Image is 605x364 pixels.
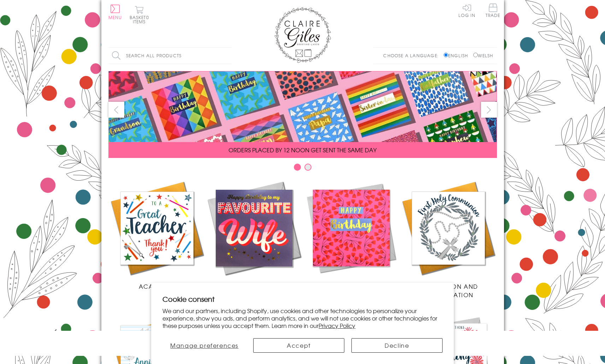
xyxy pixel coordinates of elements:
[351,338,443,353] button: Decline
[130,6,149,24] button: Basket0 items
[108,102,124,118] button: prev
[133,14,149,25] span: 0 items
[231,282,277,290] span: New Releases
[486,4,500,17] span: Trade
[444,52,471,59] label: English
[473,52,493,59] label: Welsh
[162,338,246,353] button: Manage preferences
[481,102,497,118] button: next
[108,5,122,19] button: Menu
[229,146,376,154] span: ORDERS PLACED BY 12 NOON GET SENT THE SAME DAY
[444,53,448,57] input: English
[418,282,478,299] span: Communion and Confirmation
[225,48,232,64] input: Search
[383,52,442,59] p: Choose a language:
[400,180,497,299] a: Communion and Confirmation
[294,164,301,171] button: Carousel Page 1 (Current Slide)
[458,4,475,17] a: Log In
[162,294,443,304] h2: Cookie consent
[108,180,206,290] a: Academic
[170,341,238,350] span: Manage preferences
[139,282,175,290] span: Academic
[206,180,303,290] a: New Releases
[274,7,331,63] img: Claire Giles Greetings Cards
[334,282,368,290] span: Birthdays
[108,163,497,174] div: Carousel Pagination
[473,53,478,57] input: Welsh
[253,338,344,353] button: Accept
[303,180,400,290] a: Birthdays
[162,307,443,329] p: We and our partners, including Shopify, use cookies and other technologies to personalize your ex...
[108,14,122,20] span: Menu
[304,164,312,171] button: Carousel Page 2
[486,4,500,19] a: Trade
[319,321,355,330] a: Privacy Policy
[108,48,232,64] input: Search all products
